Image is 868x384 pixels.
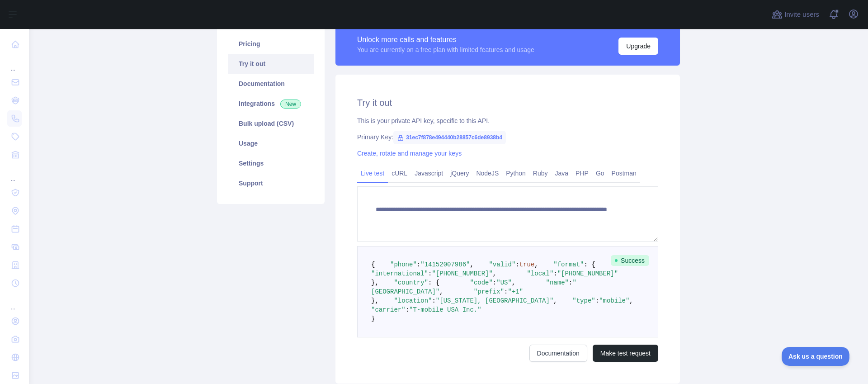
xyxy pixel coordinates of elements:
span: : [406,306,409,313]
span: , [534,261,538,268]
a: Python [502,166,529,180]
button: Invite users [770,7,821,22]
div: You are currently on a free plan with limited features and usage [357,45,534,54]
a: Pricing [228,34,314,54]
a: jQuery [447,166,472,180]
span: "location" [394,297,432,304]
span: "[PHONE_NUMBER]" [557,270,618,277]
span: "phone" [390,261,417,268]
a: Live test [357,166,388,180]
span: : [417,261,420,268]
span: "prefix" [474,288,504,295]
a: Javascript [411,166,447,180]
span: }, [371,279,379,286]
span: "14152007986" [420,261,470,268]
span: , [439,288,443,295]
span: "valid" [489,261,515,268]
a: Go [592,166,608,180]
iframe: Toggle Customer Support [782,347,850,366]
span: : [432,297,435,304]
span: , [512,279,515,286]
a: cURL [388,166,411,180]
span: "type" [572,297,595,304]
a: Ruby [529,166,552,180]
a: Usage [228,133,314,153]
div: Unlock more calls and features [357,34,534,45]
a: PHP [572,166,592,180]
span: , [470,261,473,268]
div: Primary Key: [357,133,658,142]
div: ... [7,293,22,311]
span: "T-mobile USA Inc." [409,306,481,313]
button: Upgrade [618,38,658,55]
span: : { [428,279,439,286]
div: This is your private API key, specific to this API. [357,116,658,125]
a: Settings [228,153,314,173]
span: , [629,297,633,304]
a: Documentation [529,345,587,362]
span: : [428,270,432,277]
span: "international" [371,270,428,277]
span: : [515,261,519,268]
a: Create, rotate and manage your keys [357,150,462,157]
a: NodeJS [472,166,502,180]
span: Invite users [784,9,819,20]
span: : [493,279,496,286]
span: : [569,279,572,286]
span: "+1" [508,288,523,295]
span: : [595,297,599,304]
span: true [519,261,535,268]
span: "local" [527,270,553,277]
span: "carrier" [371,306,406,313]
h2: Try it out [357,96,658,109]
span: , [493,270,496,277]
span: { [371,261,375,268]
span: "format" [553,261,584,268]
span: Success [611,255,649,266]
button: Make test request [593,345,658,362]
a: Java [552,166,572,180]
span: "mobile" [599,297,629,304]
span: "country" [394,279,428,286]
div: ... [7,54,22,72]
span: , [553,297,557,304]
a: Integrations New [228,94,314,114]
span: : [504,288,508,295]
span: : [553,270,557,277]
a: Postman [608,166,640,180]
span: }, [371,297,379,304]
span: "name" [546,279,569,286]
a: Support [228,173,314,193]
span: "[PHONE_NUMBER]" [432,270,492,277]
a: Bulk upload (CSV) [228,114,314,133]
span: "[US_STATE], [GEOGRAPHIC_DATA]" [436,297,553,304]
span: "code" [470,279,492,286]
span: "US" [496,279,512,286]
span: : { [584,261,595,268]
span: 31ec7f878e494440b28857c6de8938b4 [393,131,506,144]
div: ... [7,165,22,183]
a: Try it out [228,54,314,74]
span: New [280,100,301,109]
span: } [371,315,375,322]
a: Documentation [228,74,314,94]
